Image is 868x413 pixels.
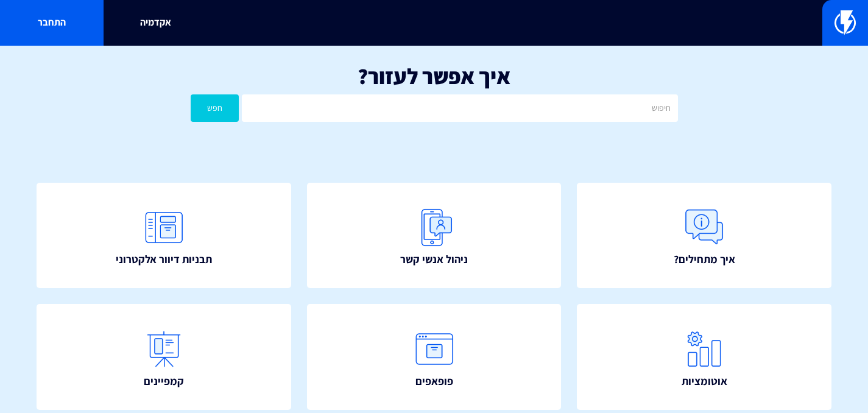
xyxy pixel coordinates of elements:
[577,183,831,288] a: איך מתחילים?
[307,304,562,409] a: פופאפים
[144,373,184,389] span: קמפיינים
[682,373,727,389] span: אוטומציות
[415,373,453,389] span: פופאפים
[307,183,562,288] a: ניהול אנשי קשר
[116,252,212,267] span: תבניות דיוור אלקטרוני
[400,252,468,267] span: ניהול אנשי קשר
[37,183,291,288] a: תבניות דיוור אלקטרוני
[191,94,239,122] button: חפש
[242,94,677,122] input: חיפוש
[37,304,291,409] a: קמפיינים
[674,252,735,267] span: איך מתחילים?
[18,64,850,88] h1: איך אפשר לעזור?
[577,304,831,409] a: אוטומציות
